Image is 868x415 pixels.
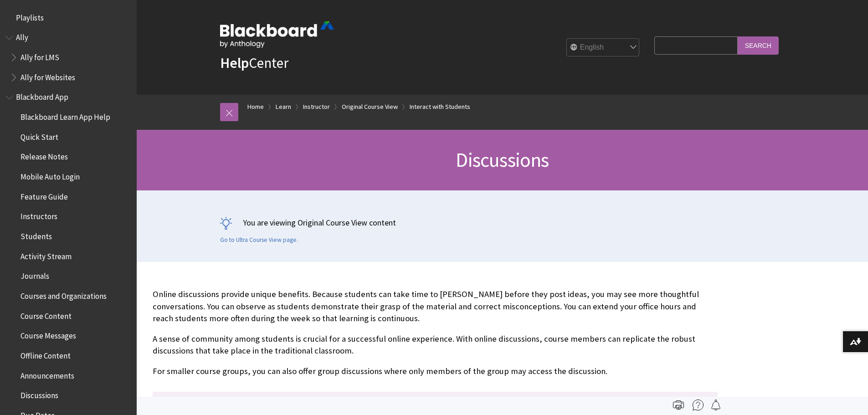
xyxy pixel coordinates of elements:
[220,54,288,72] a: HelpCenter
[153,365,718,377] p: For smaller course groups, you can also offer group discussions where only members of the group m...
[21,229,52,241] span: Students
[21,328,76,341] span: Course Messages
[710,400,721,410] img: Follow this page
[673,400,684,410] img: Print
[153,288,718,324] p: Online discussions provide unique benefits. Because students can take time to [PERSON_NAME] befor...
[220,236,298,244] a: Go to Ultra Course View page.
[21,388,58,400] span: Discussions
[220,21,334,48] img: Blackboard by Anthology
[16,30,28,42] span: Ally
[16,90,68,102] span: Blackboard App
[5,10,131,26] nav: Book outline for Playlists
[21,50,59,62] span: Ally for LMS
[21,288,107,301] span: Courses and Organizations
[276,101,291,113] a: Learn
[21,109,110,122] span: Blackboard Learn App Help
[21,149,68,162] span: Release Notes
[410,101,470,113] a: Interact with Students
[21,189,68,201] span: Feature Guide
[153,333,718,357] p: A sense of community among students is crucial for a successful online experience. With online di...
[220,217,785,228] p: You are viewing Original Course View content
[16,10,44,22] span: Playlists
[21,249,72,261] span: Activity Stream
[21,308,72,321] span: Course Content
[220,54,249,72] strong: Help
[21,169,80,181] span: Mobile Auto Login
[21,348,71,360] span: Offline Content
[21,70,75,82] span: Ally for Websites
[456,147,549,172] span: Discussions
[342,101,398,113] a: Original Course View
[21,129,58,142] span: Quick Start
[567,39,640,57] select: Site Language Selector
[303,101,330,113] a: Instructor
[693,400,704,410] img: More help
[21,269,49,281] span: Journals
[738,36,779,54] input: Search
[247,101,264,113] a: Home
[21,368,74,380] span: Announcements
[5,30,131,85] nav: Book outline for Anthology Ally Help
[21,209,57,221] span: Instructors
